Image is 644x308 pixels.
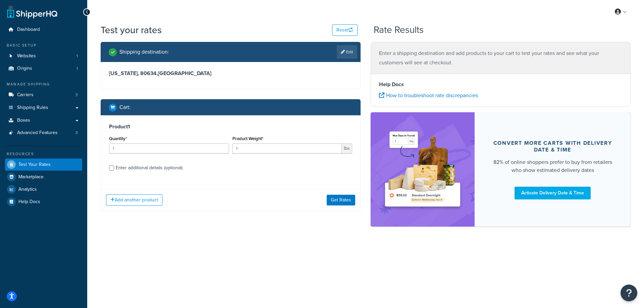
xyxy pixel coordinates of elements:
span: Advanced Features [17,130,58,136]
span: Boxes [17,118,30,123]
p: Enter a shipping destination and add products to your cart to test your rates and see what your c... [379,49,622,67]
span: Websites [17,53,36,59]
div: Manage Shipping [5,81,82,87]
div: Convert more carts with delivery date & time [491,140,614,153]
button: Get Rates [327,195,355,205]
span: Shipping Rules [17,105,48,111]
li: Origins [5,62,82,75]
a: Analytics [5,183,82,195]
span: 3 [75,130,78,136]
span: 1 [76,66,78,71]
span: Analytics [18,187,37,192]
li: Advanced Features [5,127,82,139]
span: Carriers [17,92,34,98]
a: How to troubleshoot rate discrepancies [379,91,478,99]
div: Enter additional details (optional) [116,163,182,173]
h3: Product 1 [109,123,352,130]
span: Test Your Rates [18,162,51,168]
span: Origins [17,66,32,71]
label: Quantity* [109,136,127,141]
button: Add another product [106,194,162,206]
h2: Shipping destination : [119,49,169,55]
h1: Test your rates [101,23,162,37]
span: Dashboard [17,27,40,33]
li: Carriers [5,89,82,101]
a: Origins1 [5,62,82,75]
a: Carriers3 [5,89,82,101]
h2: Rate Results [374,25,424,35]
button: Open Resource Center [621,285,637,301]
h4: Help Docs [379,80,622,88]
a: Boxes [5,114,82,127]
a: Websites1 [5,50,82,62]
button: Reset [332,24,358,36]
div: 82% of online shoppers prefer to buy from retailers who show estimated delivery dates [491,158,614,174]
span: Marketplace [18,174,44,180]
a: Test Your Rates [5,159,82,171]
h3: [US_STATE], 80634 , [GEOGRAPHIC_DATA] [109,70,352,77]
h2: Cart : [119,104,130,110]
a: Help Docs [5,196,82,208]
a: Activate Delivery Date & Time [515,187,591,199]
label: Product Weight* [232,136,263,141]
span: 1 [76,53,78,59]
img: feature-image-ddt-36eae7f7280da8017bfb280eaccd9c446f90b1fe08728e4019434db127062ab4.png [381,122,465,217]
span: 3 [75,92,78,98]
span: lbs [342,143,352,153]
div: Basic Setup [5,43,82,48]
a: Advanced Features3 [5,127,82,139]
input: 0 [109,143,229,153]
li: Websites [5,50,82,62]
div: Resources [5,151,82,157]
a: Edit [337,45,357,59]
input: Enter additional details (optional) [109,166,114,171]
span: Help Docs [18,199,40,205]
a: Dashboard [5,23,82,36]
a: Shipping Rules [5,102,82,114]
input: 0.00 [232,143,342,153]
a: Marketplace [5,171,82,183]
